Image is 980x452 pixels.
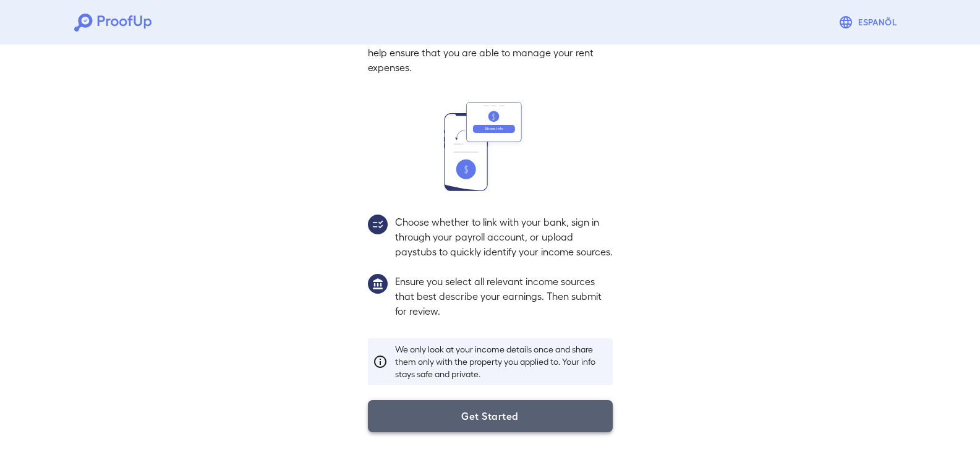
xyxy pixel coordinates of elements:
p: We only look at your income details once and share them only with the property you applied to. Yo... [395,343,608,380]
p: Choose whether to link with your bank, sign in through your payroll account, or upload paystubs t... [395,215,613,259]
p: In this step, you'll share your income sources with us to help ensure that you are able to manage... [368,30,613,75]
button: Get Started [368,400,613,432]
img: transfer_money.svg [444,102,537,191]
img: group1.svg [368,274,388,294]
img: group2.svg [368,215,388,234]
button: Espanõl [833,10,906,35]
p: Ensure you select all relevant income sources that best describe your earnings. Then submit for r... [395,274,613,318]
